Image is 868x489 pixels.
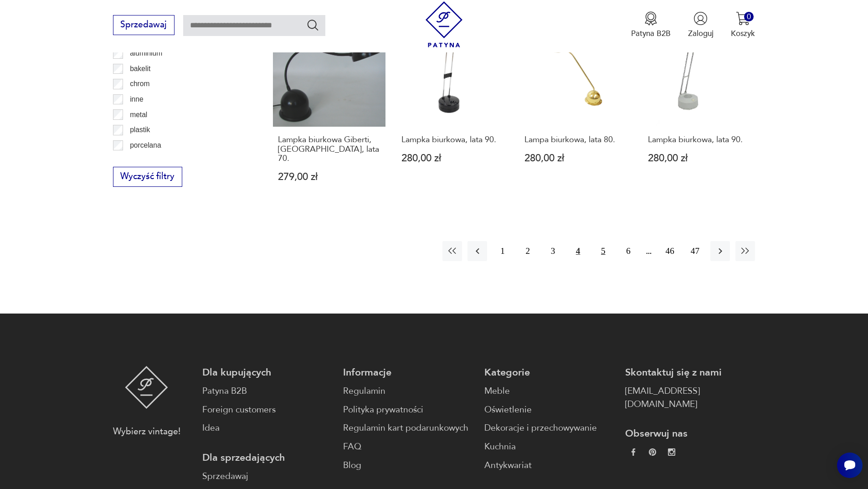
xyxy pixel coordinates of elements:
p: porcelana [130,139,161,151]
img: da9060093f698e4c3cedc1453eec5031.webp [630,448,637,456]
a: Patyna B2B [202,385,332,398]
p: inne [130,93,143,105]
a: Regulamin [343,385,473,398]
p: 280,00 zł [524,154,627,163]
button: 4 [568,241,588,261]
button: Sprzedawaj [113,15,175,35]
p: plastik [130,124,150,136]
button: 0Koszyk [731,11,755,39]
p: Zaloguj [688,28,714,39]
button: 3 [543,241,563,261]
h3: Lampka biurkowa, lata 90. [648,135,750,144]
h3: Lampka biurkowa Giberti, [GEOGRAPHIC_DATA], lata 70. [278,135,380,163]
a: Oświetlenie [484,403,614,417]
p: chrom [130,78,149,90]
a: Regulamin kart podarunkowych [343,422,473,435]
a: Foreign customers [202,403,332,417]
button: 5 [593,241,613,261]
p: Dla kupujących [202,366,332,379]
p: metal [130,109,147,121]
a: Sprzedawaj [202,470,332,483]
a: Ikona medaluPatyna B2B [631,11,671,39]
p: Wybierz vintage! [113,425,180,438]
p: Koszyk [731,28,755,39]
a: [EMAIL_ADDRESS][DOMAIN_NAME] [625,385,755,411]
a: Blog [343,459,473,472]
a: Dekoracje i przechowywanie [484,422,614,435]
a: Kuchnia [484,440,614,453]
p: Patyna B2B [631,28,671,39]
img: 37d27d81a828e637adc9f9cb2e3d3a8a.webp [649,448,656,456]
p: porcelit [130,154,153,166]
img: c2fd9cf7f39615d9d6839a72ae8e59e5.webp [668,448,675,456]
iframe: Smartsupp widget button [837,453,863,478]
button: Szukaj [306,18,319,31]
a: Lampka biurkowa, lata 90.Lampka biurkowa, lata 90.280,00 zł [643,14,755,203]
button: 6 [618,241,638,261]
button: 46 [660,241,680,261]
a: Idea [202,422,332,435]
h3: Lampka biurkowa, lata 90. [401,135,504,144]
img: Patyna - sklep z meblami i dekoracjami vintage [421,1,467,47]
p: Skontaktuj się z nami [625,366,755,379]
button: Wyczyść filtry [113,167,182,187]
a: FAQ [343,440,473,453]
button: 1 [493,241,512,261]
p: 280,00 zł [648,154,750,163]
p: Obserwuj nas [625,427,755,440]
a: Lampka biurkowa, lata 90.Lampka biurkowa, lata 90.280,00 zł [396,14,509,203]
a: Polityka prywatności [343,403,473,417]
a: Antykwariat [484,459,614,472]
div: 0 [744,12,754,21]
p: Kategorie [484,366,614,379]
p: aluminium [130,47,162,59]
a: Meble [484,385,614,398]
h3: Lampa biurkowa, lata 80. [524,135,627,144]
p: Dla sprzedających [202,451,332,464]
p: 279,00 zł [278,172,380,182]
button: 2 [518,241,538,261]
p: bakelit [130,63,150,75]
button: Patyna B2B [631,11,671,39]
a: Sprzedawaj [113,22,175,29]
p: Informacje [343,366,473,379]
button: Zaloguj [688,11,714,39]
img: Ikona koszyka [736,11,750,26]
img: Ikonka użytkownika [693,11,708,26]
p: 280,00 zł [401,154,504,163]
a: Lampka biurkowa Giberti, Włochy, lata 70.Lampka biurkowa Giberti, [GEOGRAPHIC_DATA], lata 70.279,... [273,14,385,203]
img: Patyna - sklep z meblami i dekoracjami vintage [125,366,168,409]
button: 47 [685,241,705,261]
a: Lampa biurkowa, lata 80.Lampa biurkowa, lata 80.280,00 zł [519,14,632,203]
img: Ikona medalu [644,11,658,26]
